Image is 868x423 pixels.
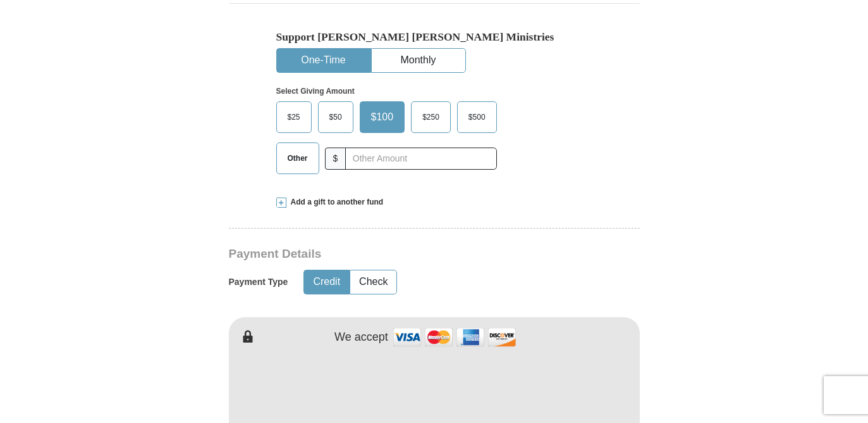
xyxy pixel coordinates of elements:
h3: Payment Details [229,247,551,262]
img: credit cards accepted [391,324,518,351]
span: $500 [462,108,492,127]
input: Other Amount [345,148,496,170]
h4: We accept [334,331,388,344]
button: Monthly [372,49,465,72]
h5: Support [PERSON_NAME] [PERSON_NAME] Ministries [276,30,592,44]
button: Credit [304,270,349,294]
button: One-Time [277,49,370,72]
strong: Select Giving Amount [276,87,355,96]
span: $25 [281,108,307,127]
span: $100 [365,108,400,127]
span: Other [281,149,314,168]
span: $50 [323,108,348,127]
span: $250 [416,108,446,127]
h5: Payment Type [229,277,288,287]
button: Check [350,270,396,294]
span: $ [325,148,346,170]
span: Add a gift to another fund [286,197,384,208]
